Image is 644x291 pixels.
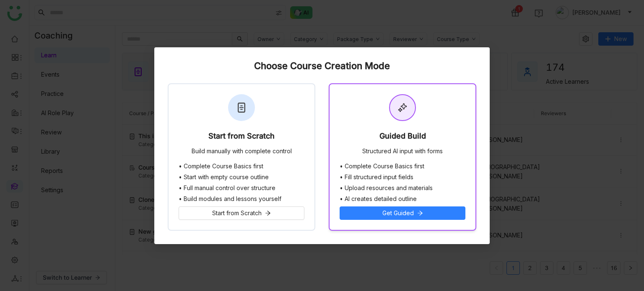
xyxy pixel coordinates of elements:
[212,209,262,218] span: Start from Scratch
[179,174,304,180] li: • Start with empty course outline
[168,61,476,71] div: Choose Course Creation Mode
[340,163,465,170] li: • Complete Course Basics first
[179,196,304,202] li: • Build modules and lessons yourself
[382,209,414,218] span: Get Guided
[340,206,465,220] button: Get Guided
[179,185,304,191] li: • Full manual control over structure
[340,196,465,202] li: • AI creates detailed outline
[362,148,443,156] div: Structured AI input with forms
[467,47,490,70] button: Close
[179,163,304,170] li: • Complete Course Basics first
[379,132,426,144] div: Guided Build
[192,148,292,156] div: Build manually with complete control
[179,206,304,220] button: Start from Scratch
[340,174,465,180] li: • Fill structured input fields
[340,185,465,191] li: • Upload resources and materials
[208,132,275,144] div: Start from Scratch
